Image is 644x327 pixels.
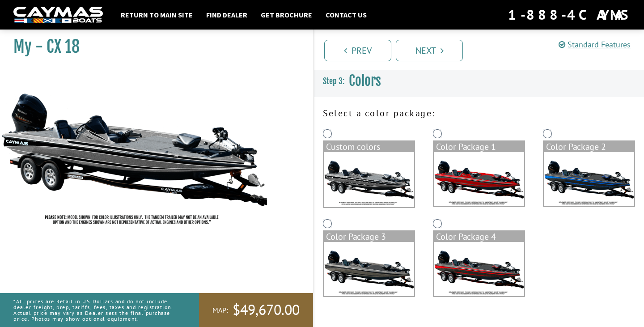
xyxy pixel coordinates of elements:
[13,7,103,23] img: white-logo-c9c8dbefe5ff5ceceb0f0178aa75bf4bb51f6bca0971e226c86eb53dfe498488.png
[324,152,414,207] img: cx18-Base-Layer.png
[323,106,635,120] p: Select a color package:
[322,38,644,61] ul: Pagination
[434,141,524,152] div: Color Package 1
[324,231,414,242] div: Color Package 3
[202,9,252,21] a: Find Dealer
[233,301,300,319] span: $49,670.00
[314,64,644,98] h3: Colors
[559,39,631,50] a: Standard Features
[508,5,631,25] div: 1-888-4CAYMAS
[13,294,179,327] p: *All prices are Retail in US Dollars and do not include dealer freight, prep, tariffs, fees, taxe...
[324,40,391,61] a: Prev
[434,242,524,296] img: color_package_275.png
[434,231,524,242] div: Color Package 4
[256,9,317,21] a: Get Brochure
[116,9,197,21] a: Return to main site
[544,152,634,206] img: color_package_273.png
[321,9,371,21] a: Contact Us
[324,141,414,152] div: Custom colors
[396,40,463,61] a: Next
[212,306,228,315] span: MAP:
[324,242,414,296] img: color_package_274.png
[199,293,313,327] a: MAP:$49,670.00
[13,37,291,57] h1: My - CX 18
[544,141,634,152] div: Color Package 2
[434,152,524,206] img: color_package_272.png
